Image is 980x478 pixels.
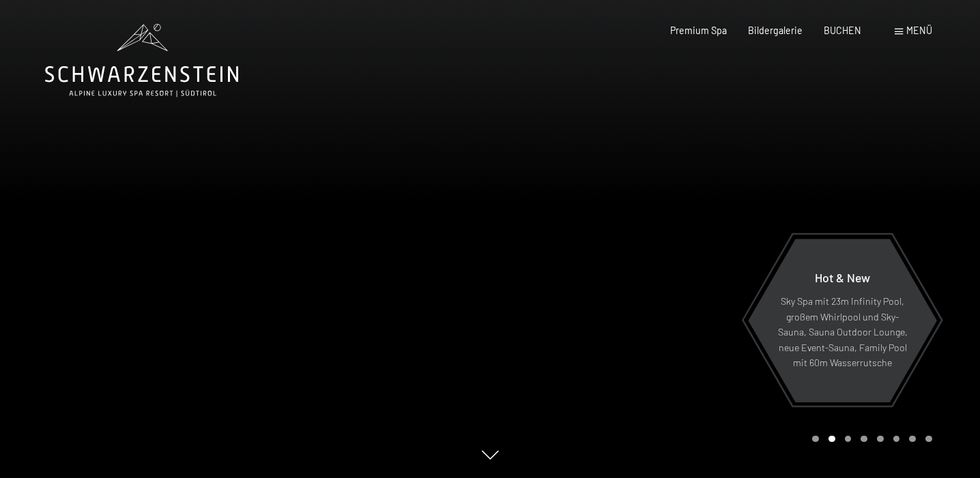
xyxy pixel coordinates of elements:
[828,436,835,443] div: Carousel Page 2 (Current Slide)
[815,270,870,285] span: Hot & New
[925,436,932,443] div: Carousel Page 8
[824,25,861,36] a: BUCHEN
[747,238,938,403] a: Hot & New Sky Spa mit 23m Infinity Pool, großem Whirlpool und Sky-Sauna, Sauna Outdoor Lounge, ne...
[906,25,932,36] span: Menü
[777,294,908,371] p: Sky Spa mit 23m Infinity Pool, großem Whirlpool und Sky-Sauna, Sauna Outdoor Lounge, neue Event-S...
[877,436,884,443] div: Carousel Page 5
[807,436,932,443] div: Carousel Pagination
[909,436,916,443] div: Carousel Page 7
[670,25,727,36] a: Premium Spa
[861,436,867,443] div: Carousel Page 4
[893,436,900,443] div: Carousel Page 6
[748,25,803,36] a: Bildergalerie
[845,436,852,443] div: Carousel Page 3
[812,436,819,443] div: Carousel Page 1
